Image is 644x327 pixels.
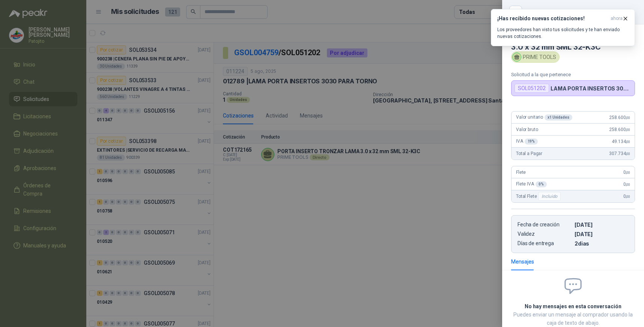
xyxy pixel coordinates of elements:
[626,128,630,132] span: ,00
[511,8,520,17] button: Close
[518,240,572,247] p: Días de entrega
[611,15,623,22] span: ahora
[609,127,630,132] span: 258.600
[511,258,534,266] div: Mensajes
[623,182,630,187] span: 0
[612,139,630,144] span: 49.134
[516,192,562,201] span: Total Flete
[551,85,632,92] p: LAMA PORTA INSERTOS 3030 PARA TORNO
[511,51,560,63] div: PRIME TOOLS
[497,26,629,40] p: Los proveedores han visto tus solicitudes y te han enviado nuevas cotizaciones.
[623,170,630,175] span: 0
[626,140,630,144] span: ,00
[511,72,635,77] p: Solicitud a la que pertenece
[575,231,629,237] p: [DATE]
[516,115,572,121] span: Valor unitario
[516,170,526,175] span: Flete
[525,139,538,145] div: 19 %
[515,84,549,93] div: SOL051202
[518,231,572,237] p: Validez
[626,194,630,199] span: ,00
[491,9,635,46] button: ¡Has recibido nuevas cotizaciones!ahora Los proveedores han visto tus solicitudes y te han enviad...
[511,302,635,310] h2: No hay mensajes en esta conversación
[609,151,630,156] span: 307.734
[623,194,630,199] span: 0
[545,115,572,121] div: x 1 Unidades
[516,127,538,132] span: Valor bruto
[609,115,630,120] span: 258.600
[575,222,629,228] p: [DATE]
[511,310,635,327] p: Puedes enviar un mensaje al comprador usando la caja de texto de abajo.
[518,222,572,228] p: Fecha de creación
[626,170,630,175] span: ,00
[536,181,547,187] div: 0 %
[626,152,630,156] span: ,00
[526,6,635,18] div: COT172165
[516,139,538,145] span: IVA
[516,151,542,156] span: Total a Pagar
[516,181,547,187] span: Flete IVA
[626,182,630,187] span: ,00
[575,240,629,247] p: 2 dias
[538,192,561,201] div: Incluido
[626,116,630,120] span: ,00
[497,15,608,22] h3: ¡Has recibido nuevas cotizaciones!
